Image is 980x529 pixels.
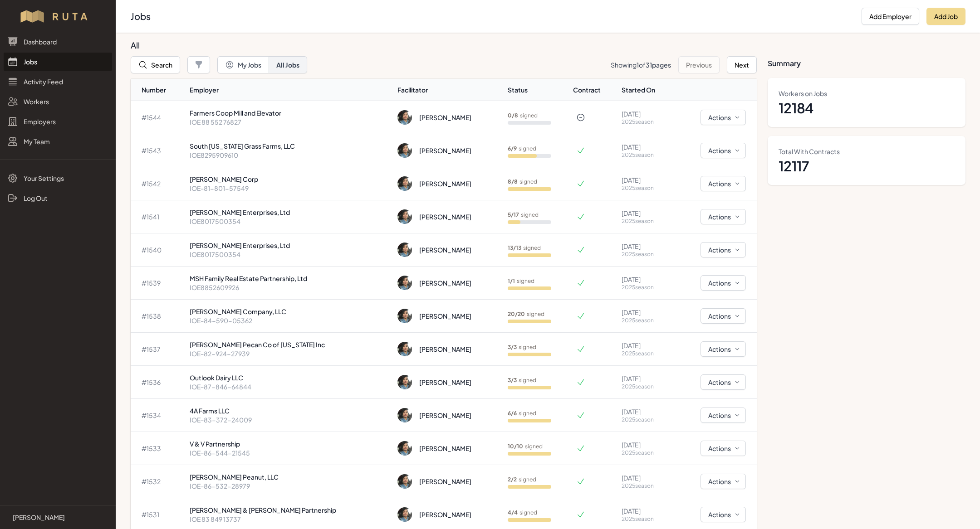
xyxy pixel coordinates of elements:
p: IOE-81-801-57549 [190,184,391,193]
p: IOE-86-532-28979 [190,481,391,490]
p: 2025 season [622,284,670,291]
p: IOE-82-924-27939 [190,349,391,358]
button: Add Employer [862,8,919,25]
p: [PERSON_NAME] Company, LLC [190,307,391,316]
b: 13 / 13 [508,244,521,251]
p: signed [508,178,537,185]
p: signed [508,377,536,384]
a: Activity Feed [4,73,112,91]
span: 31 pages [646,61,671,69]
p: IOE-87-846-64844 [190,382,391,391]
p: [PERSON_NAME] Enterprises, Ltd [190,241,391,250]
p: 2025 season [622,251,670,258]
p: [DATE] [622,473,670,482]
p: signed [508,443,543,450]
th: Started On [618,79,673,101]
p: IOE-83-372-24009 [190,415,391,424]
b: 3 / 3 [508,377,517,383]
td: # 1538 [131,300,186,333]
p: V & V Partnership [190,439,391,448]
p: [DATE] [622,142,670,151]
p: signed [508,311,544,318]
td: # 1542 [131,167,186,200]
span: 1 [637,61,639,69]
p: signed [508,145,536,152]
p: [DATE] [622,506,670,515]
p: signed [508,476,536,483]
button: Actions [701,507,746,522]
b: 8 / 8 [508,178,518,185]
p: [DATE] [622,175,670,184]
b: 6 / 9 [508,145,517,152]
a: Workers [4,92,112,111]
p: [DATE] [622,109,670,118]
div: [PERSON_NAME] [419,411,471,420]
button: Actions [701,242,746,257]
button: Actions [701,110,746,125]
p: [DATE] [622,275,670,284]
p: IOE8852609926 [190,283,391,292]
a: Employers [4,112,112,131]
th: Number [131,79,186,101]
p: IOE 83 849 13737 [190,514,391,524]
p: [DATE] [622,341,670,350]
dt: Workers on Jobs [779,89,955,98]
td: # 1537 [131,333,186,366]
td: # 1543 [131,134,186,167]
button: Actions [701,143,746,158]
button: Actions [701,374,746,390]
p: signed [508,112,538,119]
p: signed [508,211,539,218]
div: [PERSON_NAME] [419,278,471,287]
div: [PERSON_NAME] [419,212,471,221]
p: 2025 season [622,350,670,357]
th: Employer [186,79,394,101]
a: Your Settings [4,169,112,187]
a: My Team [4,132,112,150]
div: [PERSON_NAME] [419,311,471,320]
h2: Jobs [131,10,854,23]
td: # 1534 [131,399,186,432]
b: 5 / 17 [508,211,519,218]
button: All Jobs [269,56,307,73]
button: Actions [701,176,746,191]
b: 1 / 1 [508,277,515,284]
dt: Total With Contracts [779,147,955,156]
th: Status [504,79,573,101]
p: 2025 season [622,416,670,423]
p: 2025 season [622,184,670,192]
td: # 1540 [131,233,186,267]
p: MSH Family Real Estate Partnership, Ltd [190,274,391,283]
p: 2025 season [622,151,670,159]
a: Jobs [4,53,112,71]
p: 4A Farms LLC [190,406,391,415]
p: [DATE] [622,407,670,416]
p: [DATE] [622,209,670,218]
p: IOE-84-590-05362 [190,316,391,325]
p: Farmers Coop Mill and Elevator [190,108,391,117]
p: signed [508,277,534,285]
button: Actions [701,474,746,489]
button: Actions [701,308,746,324]
button: Actions [701,341,746,357]
dd: 12184 [779,100,955,116]
div: [PERSON_NAME] [419,113,471,122]
button: Add Job [926,8,965,25]
b: 0 / 8 [508,112,518,119]
td: # 1533 [131,432,186,465]
p: South [US_STATE] Grass Farms, LLC [190,141,391,150]
p: [DATE] [622,242,670,251]
p: signed [508,244,541,252]
button: Next [727,56,757,73]
button: Actions [701,408,746,423]
p: IOE8017500354 [190,217,391,226]
button: Actions [701,441,746,456]
p: [PERSON_NAME] Corp [190,175,391,184]
td: # 1539 [131,267,186,300]
a: Log Out [4,189,112,207]
p: IOE8017500354 [190,250,391,259]
dd: 12117 [779,158,955,174]
p: signed [508,509,537,516]
p: [DATE] [622,308,670,317]
p: 2025 season [622,515,670,523]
